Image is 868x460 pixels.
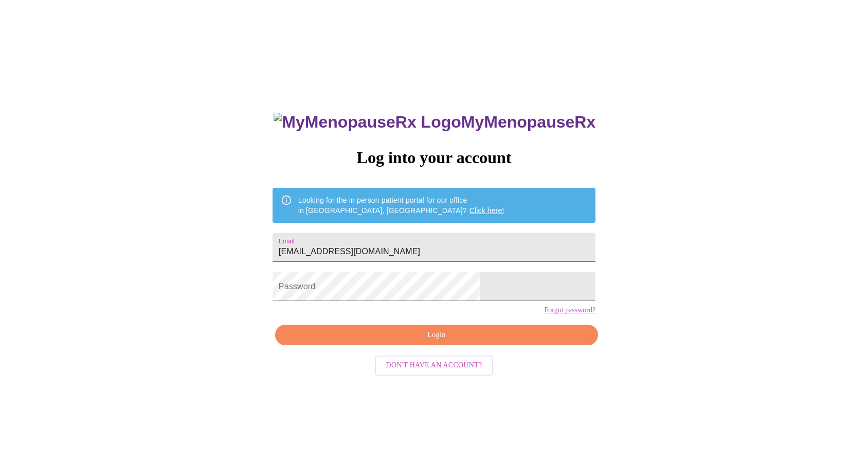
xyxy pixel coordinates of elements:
a: Don't have an account? [372,360,496,369]
a: Click here! [469,206,504,215]
button: Don't have an account? [375,356,494,376]
div: Looking for the in person patient portal for our office in [GEOGRAPHIC_DATA], [GEOGRAPHIC_DATA]? [298,191,504,220]
span: Login [287,329,586,342]
span: Don't have an account? [386,359,482,372]
img: MyMenopauseRx Logo [274,113,461,132]
h3: Log into your account [273,148,595,167]
a: Forgot password? [544,306,595,314]
h3: MyMenopauseRx [274,113,595,132]
button: Login [275,325,598,346]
